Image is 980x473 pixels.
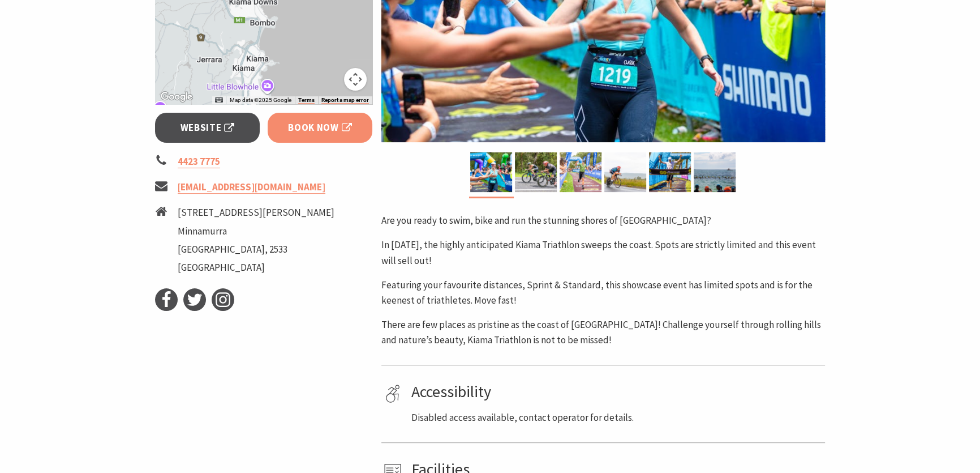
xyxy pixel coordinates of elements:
[178,181,325,194] a: [EMAIL_ADDRESS][DOMAIN_NAME]
[180,120,235,135] span: Website
[381,317,825,348] p: There are few places as pristine as the coast of [GEOGRAPHIC_DATA]! Challenge yourself through ro...
[178,155,220,168] a: 4423 7775
[158,90,195,104] a: Open this area in Google Maps (opens a new window)
[470,152,512,192] img: kiamatriathlon
[268,113,372,143] a: Book Now
[155,113,260,143] a: Website
[298,97,315,104] a: Terms (opens in new tab)
[381,237,825,268] p: In [DATE], the highly anticipated Kiama Triathlon sweeps the coast. Spots are strictly limited an...
[178,260,334,275] li: [GEOGRAPHIC_DATA]
[288,120,352,135] span: Book Now
[178,224,334,239] li: Minnamurra
[604,152,646,192] img: kiamatriathlon
[411,382,821,402] h4: Accessibility
[381,278,825,308] p: Featuring your favourite distances, Sprint & Standard, this showcase event has limited spots and ...
[411,410,821,425] p: Disabled access available, contact operator for details.
[344,68,367,91] button: Map camera controls
[381,213,825,228] p: Are you ready to swim, bike and run the stunning shores of [GEOGRAPHIC_DATA]?
[321,97,369,104] a: Report a map error
[515,152,557,192] img: kiamatriathlon
[694,152,736,192] img: Husky Tri
[178,205,334,220] li: [STREET_ADDRESS][PERSON_NAME]
[178,242,334,257] li: [GEOGRAPHIC_DATA], 2533
[215,96,223,104] button: Keyboard shortcuts
[158,90,195,104] img: Google
[560,152,601,192] img: eliteenergyevents
[649,152,691,192] img: kiamatriathlon
[230,97,291,103] span: Map data ©2025 Google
